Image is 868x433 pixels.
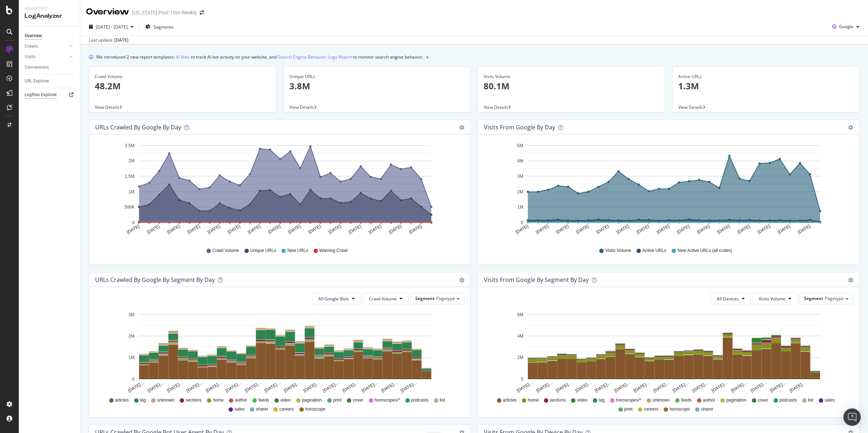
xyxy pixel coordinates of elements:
[521,377,523,382] text: 0
[247,224,261,235] text: [DATE]
[95,124,181,131] div: URLs Crawled by Google by day
[146,224,161,235] text: [DATE]
[484,124,555,131] div: Visits from Google by day
[95,73,271,80] div: Crawl Volume
[25,91,75,99] a: Logfiles Explorer
[521,220,523,225] text: 0
[848,125,853,130] div: gear
[25,12,74,20] div: LogAnalyzer
[829,21,862,33] button: Google
[363,293,409,304] button: Crawl Volume
[624,406,633,412] span: print
[843,408,861,426] div: Open Intercom Messenger
[517,159,523,164] text: 4M
[484,140,850,241] svg: A chart.
[333,397,341,403] span: print
[353,397,363,403] span: cover
[550,397,566,403] span: sections
[124,205,135,210] text: 500K
[157,397,174,403] span: unknown
[636,224,650,235] text: [DATE]
[517,355,523,360] text: 2M
[656,224,670,235] text: [DATE]
[312,293,361,304] button: All Google Bots
[95,276,215,283] div: URLs Crawled by Google By Segment By Day
[517,143,523,148] text: 5M
[250,248,276,254] span: Unique URLs
[575,224,590,235] text: [DATE]
[804,295,823,301] span: Segment
[736,224,751,235] text: [DATE]
[577,397,587,403] span: video
[25,6,74,12] div: Analytics
[25,43,38,50] div: Crawls
[779,397,797,403] span: podcasts
[517,312,523,317] text: 6M
[319,248,348,254] span: Warning Crawl
[95,80,271,92] p: 48.2M
[528,397,539,403] span: home
[132,9,197,16] div: [US_STATE] Post 10m Weekly
[25,77,49,85] div: URL Explorer
[644,406,658,412] span: careers
[96,24,128,30] span: [DATE] - [DATE]
[25,32,75,40] a: Overview
[696,224,711,235] text: [DATE]
[825,397,835,403] span: sales
[436,295,455,301] span: Pagetype
[200,10,204,15] div: arrow-right-arrow-left
[411,397,429,403] span: podcasts
[25,53,35,61] div: Visits
[678,104,703,110] span: View Details
[703,397,715,403] span: author
[95,104,119,110] span: View Details
[128,189,135,194] text: 1M
[839,23,854,30] span: Google
[503,397,516,403] span: articles
[267,224,281,235] text: [DATE]
[555,224,570,235] text: [DATE]
[484,73,659,80] div: Visits Volume
[25,43,68,50] a: Crawls
[459,125,464,130] div: gear
[95,310,461,394] svg: A chart.
[302,397,322,403] span: pagination
[440,397,445,403] span: list
[25,53,68,61] a: Visits
[25,32,42,40] div: Overview
[115,397,129,403] span: articles
[375,397,400,403] span: horoscopes/*
[753,293,797,304] button: Visits Volume
[128,159,135,164] text: 2M
[368,224,382,235] text: [DATE]
[125,143,135,148] text: 2.5M
[642,248,666,254] span: Active URLs
[369,296,397,302] span: Crawl Volume
[848,278,853,283] div: gear
[280,397,291,403] span: video
[777,224,791,235] text: [DATE]
[95,140,461,241] svg: A chart.
[318,296,349,302] span: All Google Bots
[96,53,424,61] div: We introduced 2 new report templates: to track AI bot activity on your website, and to monitor se...
[681,397,692,403] span: feeds
[758,397,768,403] span: cover
[128,355,135,360] text: 1M
[716,224,731,235] text: [DATE]
[717,296,739,302] span: All Devices
[86,21,136,33] button: [DATE] - [DATE]
[484,310,850,394] svg: A chart.
[517,334,523,339] text: 4M
[166,224,181,235] text: [DATE]
[279,406,294,412] span: careers
[227,224,241,235] text: [DATE]
[289,104,314,110] span: View Details
[616,224,630,235] text: [DATE]
[25,77,75,85] a: URL Explorer
[652,397,670,403] span: unknown
[484,80,659,92] p: 80.1M
[595,224,610,235] text: [DATE]
[677,248,732,254] span: New Active URLs (all codes)
[517,205,523,210] text: 1M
